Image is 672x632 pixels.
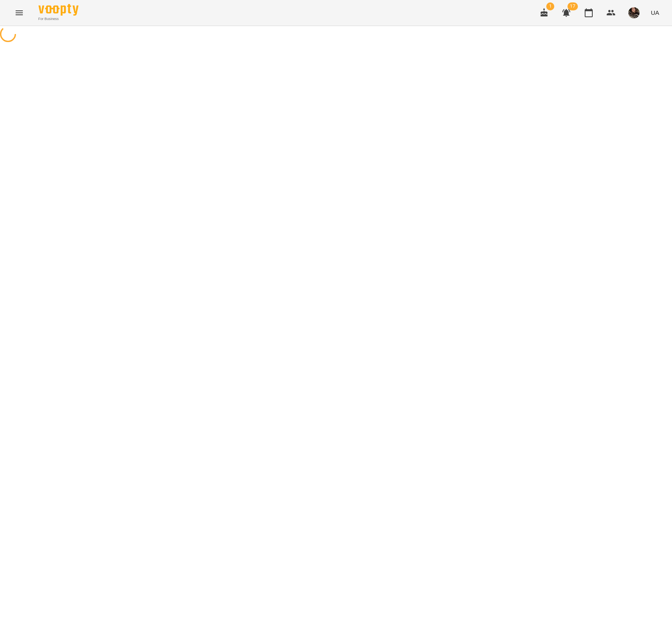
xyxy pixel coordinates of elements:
[38,16,78,22] span: For Business
[38,4,78,16] img: Voopty Logo
[628,7,640,18] img: 50c54b37278f070f9d74a627e50a0a9b.jpg
[546,2,554,10] span: 1
[651,8,659,17] span: UA
[10,3,29,22] button: Menu
[567,2,578,10] span: 17
[648,5,662,20] button: UA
